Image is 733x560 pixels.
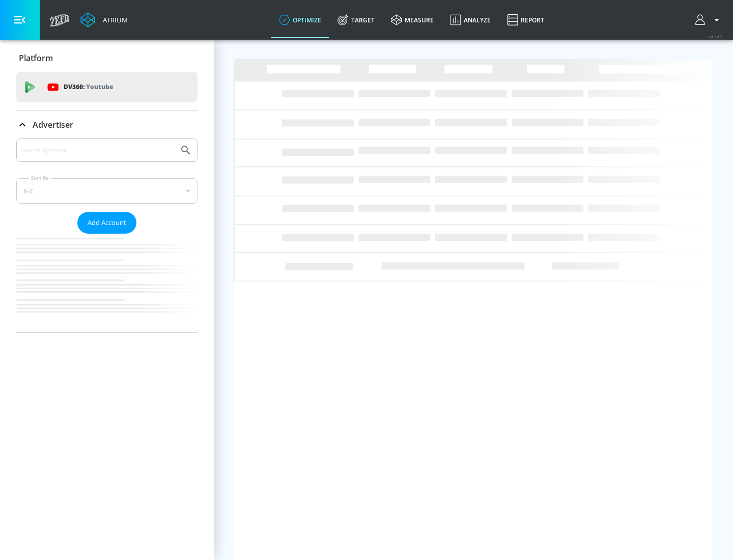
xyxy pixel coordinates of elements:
[16,178,198,204] div: A-Z
[77,212,136,234] button: Add Account
[16,234,198,332] nav: list of Advertiser
[709,34,723,39] span: v 4.24.0
[29,175,51,181] label: Sort By
[33,119,73,130] p: Advertiser
[499,2,552,38] a: Report
[88,217,126,229] span: Add Account
[16,138,198,332] div: Advertiser
[86,81,113,92] p: Youtube
[16,72,198,102] div: DV360: Youtube
[16,44,198,72] div: Platform
[383,2,442,38] a: measure
[271,2,329,38] a: optimize
[329,2,383,38] a: Target
[442,2,499,38] a: Analyze
[19,52,53,64] p: Platform
[99,15,128,24] div: Atrium
[20,144,175,157] input: Search by name
[16,110,198,139] div: Advertiser
[80,12,128,27] a: Atrium
[64,81,113,93] p: DV360:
